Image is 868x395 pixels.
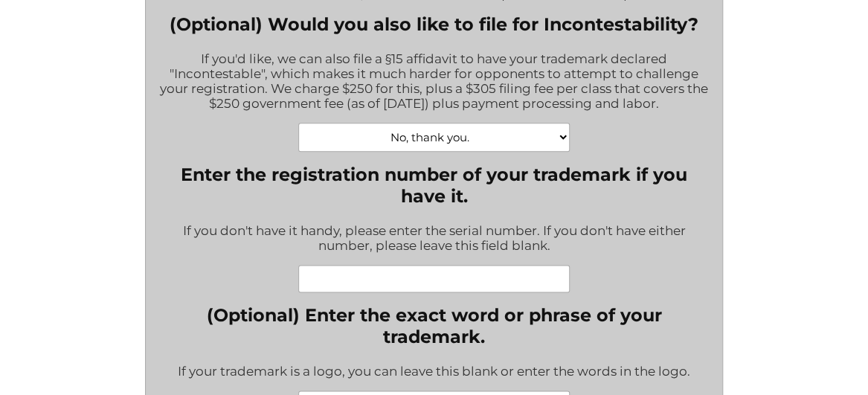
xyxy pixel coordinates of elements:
[157,164,711,207] label: Enter the registration number of your trademark if you have it.
[157,13,711,35] label: (Optional) Would you also like to file for Incontestability?
[157,354,711,391] div: If your trademark is a logo, you can leave this blank or enter the words in the logo.
[157,213,711,265] div: If you don't have it handy, please enter the serial number. If you don't have either number, plea...
[157,304,711,347] label: (Optional) Enter the exact word or phrase of your trademark.
[157,42,711,123] div: If you'd like, we can also file a §15 affidavit to have your trademark declared "Incontestable", ...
